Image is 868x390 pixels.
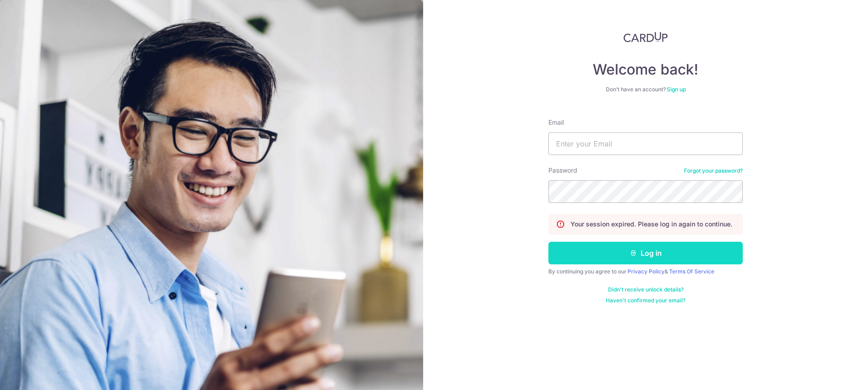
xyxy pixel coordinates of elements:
div: By continuing you agree to our & [548,268,743,275]
button: Log in [548,242,743,264]
a: Haven't confirmed your email? [606,297,685,304]
a: Forgot your password? [684,167,743,174]
a: Privacy Policy [627,268,665,275]
input: Enter your Email [548,132,743,155]
a: Sign up [667,86,686,93]
label: Password [548,166,577,175]
div: Don’t have an account? [548,86,743,93]
h4: Welcome back! [548,61,743,79]
a: Terms Of Service [669,268,714,275]
a: Didn't receive unlock details? [608,286,684,293]
p: Your session expired. Please log in again to continue. [571,220,732,229]
img: CardUp Logo [623,32,668,42]
label: Email [548,118,564,127]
